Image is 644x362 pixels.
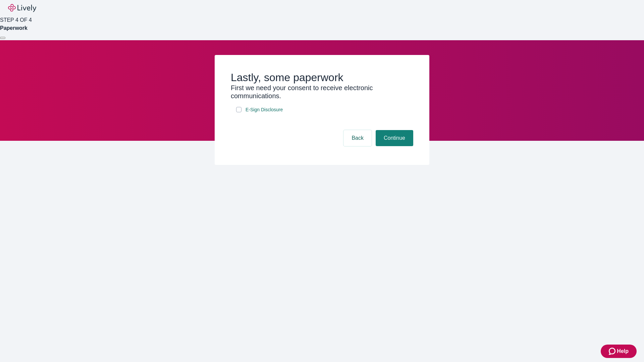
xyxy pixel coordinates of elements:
img: Lively [8,4,36,12]
button: Back [343,130,372,146]
h2: Lastly, some paperwork [231,71,413,84]
span: E-Sign Disclosure [246,106,283,113]
svg: Zendesk support icon [609,347,617,355]
a: e-sign disclosure document [244,106,284,114]
h3: First we need your consent to receive electronic communications. [231,84,413,100]
span: Help [617,347,629,355]
button: Zendesk support iconHelp [601,345,637,358]
button: Continue [376,130,413,146]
